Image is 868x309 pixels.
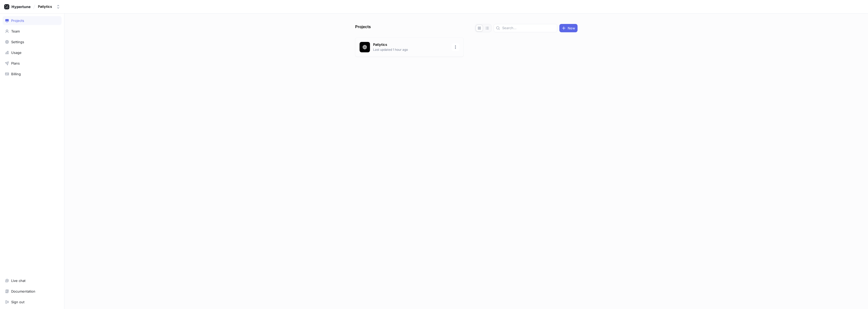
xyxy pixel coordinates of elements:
button: New [559,24,578,32]
div: Documentation [11,289,35,293]
div: Usage [11,51,22,55]
div: Plans [11,61,20,65]
div: Sign out [11,300,24,304]
div: Live chat [11,279,25,283]
a: Projects [3,16,62,25]
div: Patlytics [38,4,52,9]
div: Billing [11,72,21,76]
a: Usage [3,48,62,57]
div: Team [11,29,20,33]
p: Patlytics [373,42,448,47]
a: Plans [3,59,62,68]
p: Projects [355,24,371,32]
input: Search... [502,26,555,31]
div: Settings [11,40,24,44]
div: Projects [11,18,24,23]
a: Documentation [3,287,62,296]
span: New [568,27,575,30]
button: Patlytics [36,2,62,11]
a: Team [3,27,62,36]
a: Billing [3,70,62,78]
a: Settings [3,37,62,46]
p: Last updated 1 hour ago [373,47,448,52]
